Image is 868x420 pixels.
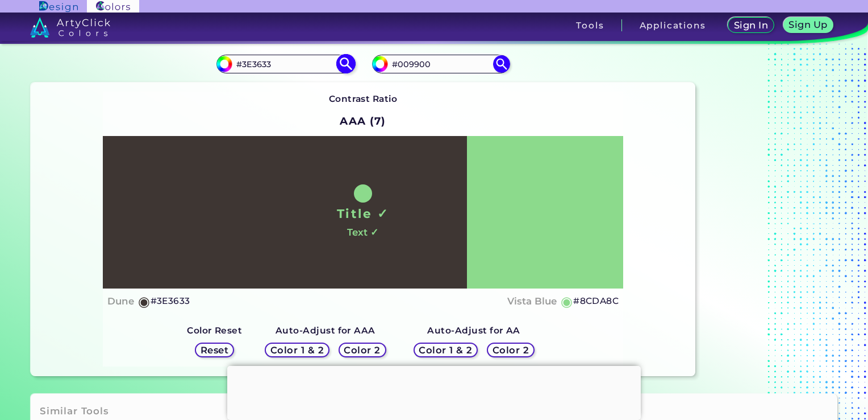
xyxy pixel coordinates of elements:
a: Sign In [729,18,773,33]
iframe: Advertisement [227,366,641,417]
input: type color 1.. [232,56,338,72]
h4: Dune [107,293,134,310]
h5: Sign In [735,21,767,30]
strong: Auto-Adjust for AAA [276,325,375,336]
strong: Color Reset [187,325,242,336]
h5: Color 1 & 2 [420,346,471,355]
h5: Reset [201,346,228,355]
h5: ◉ [138,295,151,308]
strong: Contrast Ratio [329,93,398,104]
h5: #8CDA8C [573,294,619,308]
img: logo_artyclick_colors_white.svg [30,17,110,38]
h5: Sign Up [790,20,827,30]
h5: ◉ [561,295,573,308]
img: icon search [493,55,510,72]
a: Sign Up [784,18,832,33]
h5: Color 2 [494,346,528,355]
h2: AAA (7) [335,109,391,134]
img: ArtyClick Design logo [39,1,77,12]
h4: Vista Blue [507,293,557,310]
h5: #3E3633 [151,294,190,308]
input: type color 2.. [388,56,494,72]
h5: Color 2 [345,346,379,355]
h3: Similar Tools [40,405,109,418]
img: icon search [336,54,356,74]
h5: Color 1 & 2 [272,346,322,355]
h1: Title ✓ [337,205,389,222]
iframe: Advertisement [700,19,842,381]
h3: Applications [640,21,706,30]
h3: Tools [576,21,604,30]
strong: Auto-Adjust for AA [427,325,520,336]
h4: Text ✓ [347,224,378,241]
